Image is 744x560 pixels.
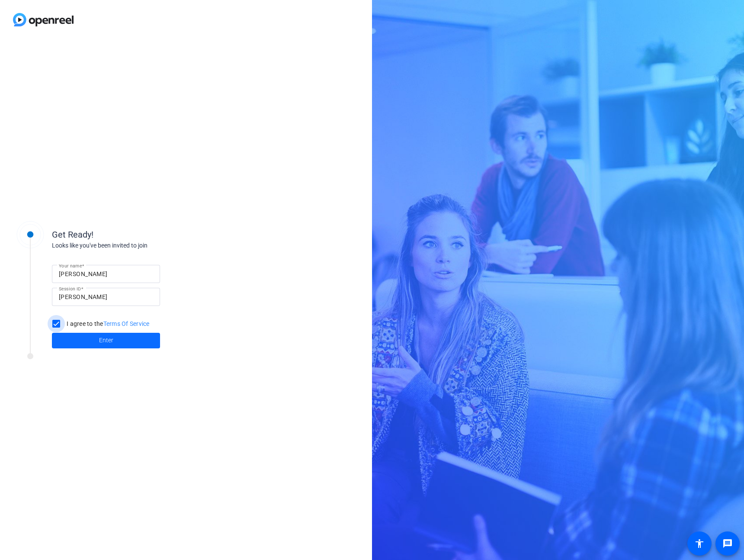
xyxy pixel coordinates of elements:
div: Looks like you've been invited to join [52,241,225,250]
label: I agree to the [65,319,150,328]
mat-label: Session ID [59,286,81,291]
button: Enter [52,333,160,348]
a: Terms Of Service [103,320,150,327]
mat-icon: accessibility [694,538,705,549]
span: Enter [99,336,113,345]
mat-label: Your name [59,263,82,268]
mat-icon: message [722,538,733,549]
div: Get Ready! [52,228,225,241]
